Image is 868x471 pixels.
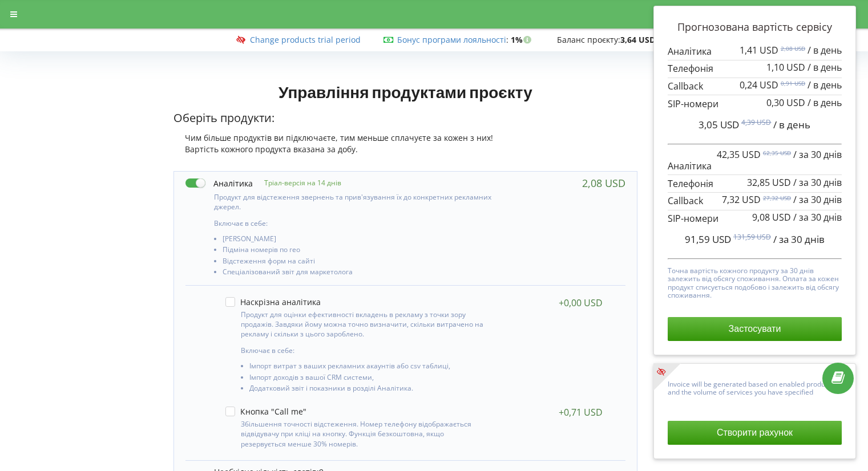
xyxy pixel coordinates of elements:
span: / за 30 днів [773,233,825,246]
p: Включає в себе: [214,218,494,228]
p: Збільшення точності відстеження. Номер телефону відображається відвідувачу при кліці на кнопку. Ф... [241,419,490,448]
label: Наскрізна аналітика [225,297,321,307]
li: Імпорт доходів з вашої CRM системи, [249,373,490,384]
p: Оберіть продукти: [173,110,638,127]
span: 42,35 USD [717,148,761,161]
li: Додатковий звіт і показники в розділі Аналітика. [249,384,490,395]
li: Спеціалізований звіт для маркетолога [223,268,494,279]
p: Продукт для оцінки ефективності вкладень в рекламу з точки зору продажів. Завдяки йому можна точн... [241,310,490,339]
p: Invoice will be generated based on enabled products and the volume of services you have specified [668,377,842,397]
label: Аналітика [185,177,253,189]
p: Продукт для відстеження звернень та прив'язування їх до конкретних рекламних джерел. [214,192,494,212]
span: 91,59 USD [685,233,731,246]
div: +0,71 USD [559,407,603,418]
span: / за 30 днів [793,176,842,189]
span: : [397,34,508,45]
span: / за 30 днів [793,148,842,161]
span: / за 30 днів [793,193,842,206]
p: Включає в себе: [241,346,490,355]
sup: 0,91 USD [781,79,805,87]
li: Імпорт витрат з ваших рекламних акаунтів або csv таблиці, [249,362,490,373]
li: [PERSON_NAME] [223,235,494,246]
button: Застосувати [668,317,842,341]
p: Прогнозована вартість сервісу [668,20,842,35]
div: 2,08 USD [582,177,625,189]
span: / в день [808,44,842,56]
sup: 4,39 USD [741,117,771,127]
sup: 2,08 USD [781,44,805,52]
div: Чим більше продуктів ви підключаєте, тим меньше сплачуєте за кожен з них! [173,132,638,144]
span: 7,32 USD [722,193,761,206]
p: Точна вартість кожного продукту за 30 днів залежить від обсягу споживання. Оплата за кожен продук... [668,264,842,300]
strong: 3,64 USD [620,34,655,45]
span: / в день [808,96,842,109]
p: Callback [668,80,842,93]
p: Аналітика [668,45,842,58]
span: 0,30 USD [766,96,805,109]
p: Телефонія [668,62,842,75]
span: 1,10 USD [766,61,805,74]
span: 1,41 USD [740,44,778,56]
span: / в день [773,118,810,131]
span: / за 30 днів [793,211,842,224]
sup: 27,32 USD [763,194,791,202]
p: SIP-номери [668,212,842,225]
span: 3,05 USD [699,118,739,131]
p: Тріал-версія на 14 днів [253,178,341,188]
li: Підміна номерів по гео [223,246,494,257]
button: Створити рахунок [668,421,842,445]
a: Change products trial period [250,34,361,45]
li: Відстеження форм на сайті [223,257,494,268]
p: SIP-номери [668,98,842,111]
div: +0,00 USD [559,297,603,308]
strong: 1% [511,34,534,45]
p: Телефонія [668,177,842,190]
p: Callback [668,194,842,208]
sup: 131,59 USD [733,232,771,242]
span: 0,24 USD [740,79,778,91]
h1: Управління продуктами проєкту [173,82,638,102]
p: Аналітика [668,149,842,173]
span: 32,85 USD [747,176,791,189]
div: Вартість кожного продукта вказана за добу. [173,144,638,155]
span: / в день [808,79,842,91]
span: Баланс проєкту: [557,34,620,45]
sup: 62,35 USD [763,149,791,157]
span: 9,08 USD [752,211,791,224]
a: Бонус програми лояльності [397,34,506,45]
label: Кнопка "Call me" [225,407,306,416]
span: / в день [808,61,842,74]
